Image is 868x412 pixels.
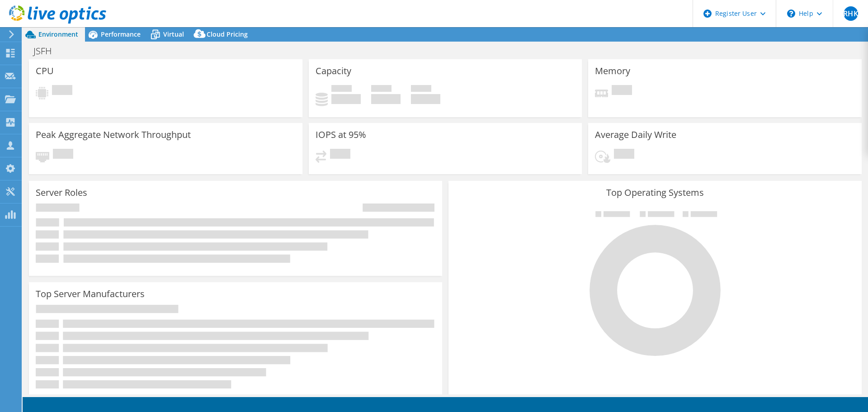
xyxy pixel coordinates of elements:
[36,66,54,76] h3: CPU
[29,46,66,56] h1: JSFH
[411,94,440,104] h4: 0 GiB
[612,85,632,97] span: Pending
[787,9,795,18] svg: \n
[411,85,431,94] span: Total
[316,66,351,76] h3: Capacity
[371,94,401,104] h4: 0 GiB
[595,130,676,140] h3: Average Daily Write
[38,30,78,38] span: Environment
[52,85,72,97] span: Pending
[844,6,858,21] span: RHK
[331,85,352,94] span: Used
[331,94,361,104] h4: 0 GiB
[36,130,191,140] h3: Peak Aggregate Network Throughput
[36,188,87,198] h3: Server Roles
[207,30,248,38] span: Cloud Pricing
[316,130,366,140] h3: IOPS at 95%
[101,30,141,38] span: Performance
[36,289,145,299] h3: Top Server Manufacturers
[371,85,392,94] span: Free
[163,30,184,38] span: Virtual
[53,149,73,161] span: Pending
[455,188,855,198] h3: Top Operating Systems
[595,66,630,76] h3: Memory
[330,149,350,161] span: Pending
[614,149,634,161] span: Pending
